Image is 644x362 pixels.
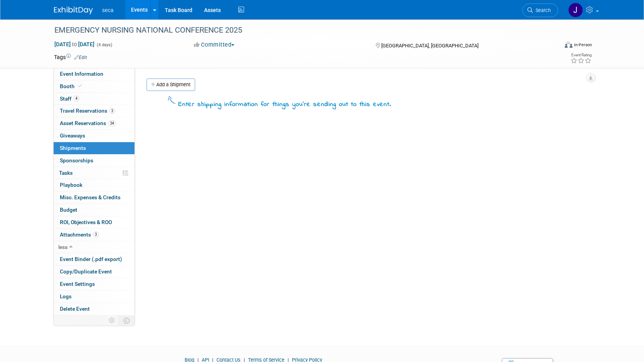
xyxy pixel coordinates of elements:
span: Shipments [60,145,86,151]
img: ExhibitDay [54,7,93,14]
img: Format-Inperson.png [565,42,572,48]
button: Committed [191,41,237,49]
div: EMERGENCY NURSING NATIONAL CONFERENCE 2025 [52,23,546,37]
span: less [58,244,68,250]
a: Delete Event [54,303,134,315]
a: Asset Reservations34 [54,117,134,129]
div: In-Person [574,42,592,48]
div: Event Format [512,40,592,52]
a: Budget [54,204,134,216]
a: Shipments [54,142,134,154]
span: Search [533,7,551,13]
a: Event Settings [54,278,134,290]
td: Personalize Event Tab Strip [105,315,119,325]
span: to [71,41,78,47]
span: 34 [108,120,116,126]
span: 3 [93,231,99,237]
span: Copy/Duplicate Event [60,268,112,275]
span: Misc. Expenses & Credits [60,194,120,200]
a: Travel Reservations3 [54,105,134,117]
span: [GEOGRAPHIC_DATA], [GEOGRAPHIC_DATA] [381,43,478,49]
a: Tasks [54,167,134,179]
span: Event Settings [60,281,95,287]
a: ROI, Objectives & ROO [54,216,134,228]
span: [DATE] [DATE] [54,41,95,48]
span: Budget [60,207,77,213]
span: Giveaways [60,132,85,139]
span: (4 days) [96,42,112,47]
span: Tasks [59,170,73,176]
span: Attachments [60,231,99,238]
a: Staff4 [54,93,134,105]
a: Event Binder (.pdf export) [54,253,134,265]
a: Playbook [54,179,134,191]
span: Event Information [60,71,103,77]
span: Logs [60,293,72,299]
a: Add a Shipment [147,78,195,91]
td: Tags [54,53,87,61]
span: Sponsorships [60,157,93,164]
span: Delete Event [60,306,90,312]
a: Misc. Expenses & Credits [54,191,134,204]
a: Event Information [54,68,134,80]
a: Attachments3 [54,229,134,241]
div: Enter shipping information for things you're sending out to this event. [178,100,391,110]
span: ROI, Objectives & ROO [60,219,112,225]
span: 3 [109,108,115,114]
span: seca [102,7,114,13]
span: Travel Reservations [60,108,115,114]
a: Search [522,3,558,17]
a: Booth [54,80,134,92]
span: Booth [60,83,84,89]
a: Logs [54,291,134,303]
span: Asset Reservations [60,120,116,126]
img: Jose Gregory [568,3,583,17]
a: Edit [74,55,87,60]
td: Toggle Event Tabs [119,315,134,325]
a: less [54,241,134,253]
i: Booth reservation complete [78,84,82,88]
span: Event Binder (.pdf export) [60,256,122,262]
div: Event Rating [571,53,592,57]
span: Playbook [60,182,82,188]
span: Staff [60,96,79,102]
a: Sponsorships [54,155,134,167]
a: Giveaways [54,130,134,142]
a: Copy/Duplicate Event [54,266,134,278]
span: 4 [73,96,79,101]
